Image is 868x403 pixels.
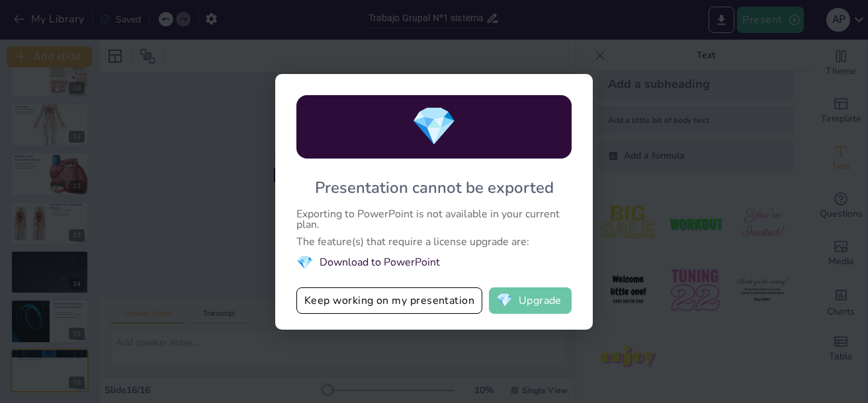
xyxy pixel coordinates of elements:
[411,101,457,152] span: diamond
[296,209,572,230] div: Exporting to PowerPoint is not available in your current plan.
[489,287,572,314] button: diamondUpgrade
[296,254,313,272] span: diamond
[315,177,554,198] div: Presentation cannot be exported
[296,254,572,272] li: Download to PowerPoint
[296,237,572,247] div: The feature(s) that require a license upgrade are:
[296,287,482,314] button: Keep working on my presentation
[496,294,513,307] span: diamond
